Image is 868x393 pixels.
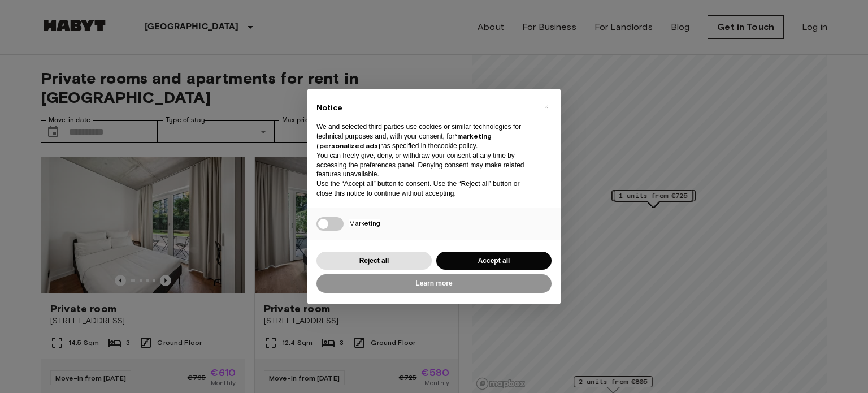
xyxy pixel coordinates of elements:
span: × [544,100,548,114]
p: You can freely give, deny, or withdraw your consent at any time by accessing the preferences pane... [316,151,533,179]
button: Close this notice [537,98,555,116]
button: Accept all [436,252,552,270]
button: Learn more [316,274,552,293]
strong: “marketing (personalized ads)” [316,132,492,150]
a: cookie policy [437,142,476,150]
p: Use the “Accept all” button to consent. Use the “Reject all” button or close this notice to conti... [316,179,533,198]
span: Marketing [349,219,380,227]
p: We and selected third parties use cookies or similar technologies for technical purposes and, wit... [316,122,533,150]
button: Reject all [316,252,432,270]
h2: Notice [316,102,533,114]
